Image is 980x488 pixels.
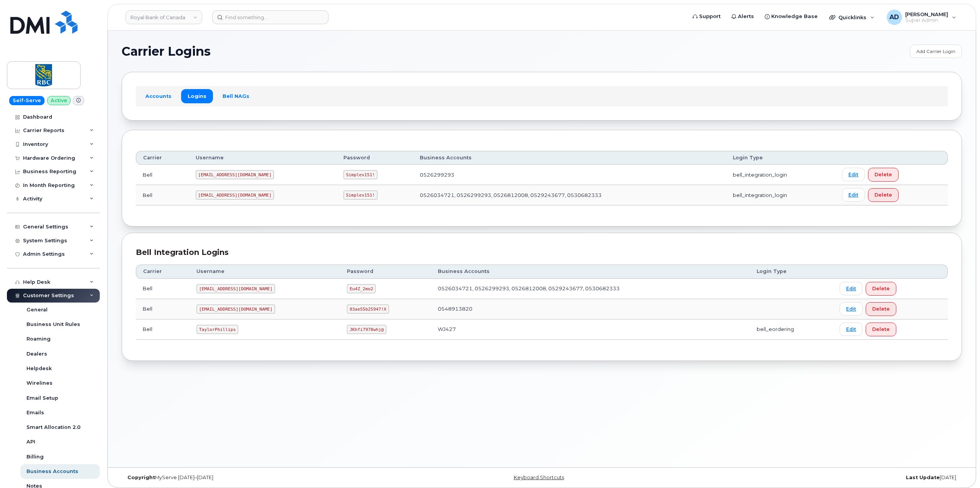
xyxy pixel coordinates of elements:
[866,282,896,296] button: Delete
[866,323,896,336] button: Delete
[431,279,750,299] td: 0526034721, 0526299293, 0526812008, 0529243677, 0530682333
[750,265,833,278] th: Login Type
[136,151,189,165] th: Carrier
[343,190,378,200] code: Simplex151!
[726,185,835,205] td: bell_integration_login
[136,299,190,319] td: Bell
[136,319,190,340] td: Bell
[840,282,863,295] a: Edit
[216,89,256,103] a: Bell NAGs
[127,475,155,480] strong: Copyright
[122,475,402,481] div: MyServe [DATE]–[DATE]
[682,475,962,481] div: [DATE]
[343,170,378,179] code: Simplex151!
[874,191,892,199] span: Delete
[136,279,190,299] td: Bell
[347,325,386,334] code: JKhfi7978whj@
[139,89,178,103] a: Accounts
[136,265,190,278] th: Carrier
[842,168,865,181] a: Edit
[136,247,948,258] div: Bell Integration Logins
[868,168,899,182] button: Delete
[347,284,376,293] code: Eu4Z_2mo2
[196,284,275,293] code: [EMAIL_ADDRESS][DOMAIN_NAME]
[842,188,865,202] a: Edit
[840,302,863,316] a: Edit
[196,170,274,179] code: [EMAIL_ADDRESS][DOMAIN_NAME]
[196,325,238,334] code: TaylorPhillips
[190,265,340,278] th: Username
[189,151,337,165] th: Username
[750,319,833,340] td: bell_eordering
[906,475,940,480] strong: Last Update
[726,151,835,165] th: Login Type
[196,304,275,314] code: [EMAIL_ADDRESS][DOMAIN_NAME]
[431,319,750,340] td: WJ427
[840,323,863,336] a: Edit
[872,285,890,292] span: Delete
[136,185,189,205] td: Bell
[910,45,962,58] a: Add Carrier Login
[181,89,213,103] a: Logins
[413,185,726,205] td: 0526034721, 0526299293, 0526812008, 0529243677, 0530682333
[122,46,211,57] span: Carrier Logins
[431,265,750,278] th: Business Accounts
[514,475,564,480] a: Keyboard Shortcuts
[340,265,431,278] th: Password
[347,304,389,314] code: 03ae55b25947!X
[413,151,726,165] th: Business Accounts
[872,305,890,313] span: Delete
[337,151,413,165] th: Password
[868,188,899,202] button: Delete
[136,165,189,185] td: Bell
[431,299,750,319] td: 0548913820
[866,302,896,316] button: Delete
[726,165,835,185] td: bell_integration_login
[413,165,726,185] td: 0526299293
[874,171,892,178] span: Delete
[872,326,890,333] span: Delete
[196,190,274,200] code: [EMAIL_ADDRESS][DOMAIN_NAME]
